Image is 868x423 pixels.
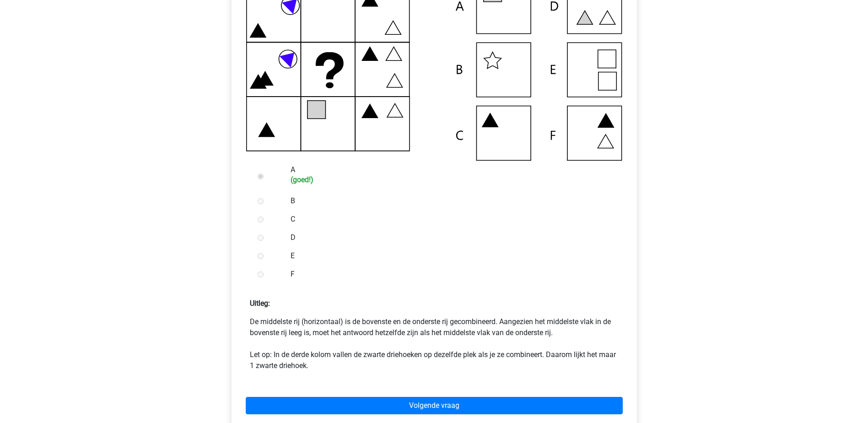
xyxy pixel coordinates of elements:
label: B [291,195,607,206]
label: C [291,214,607,225]
label: D [291,232,607,243]
a: Volgende vraag [246,397,623,414]
label: F [291,269,607,280]
strong: Uitleg: [250,299,270,308]
p: De middelste rij (horizontaal) is de bovenste en de onderste rij gecombineerd. Aangezien het midd... [250,316,619,371]
label: E [291,250,607,261]
h6: (goed!) [291,175,607,184]
label: A [291,164,607,184]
